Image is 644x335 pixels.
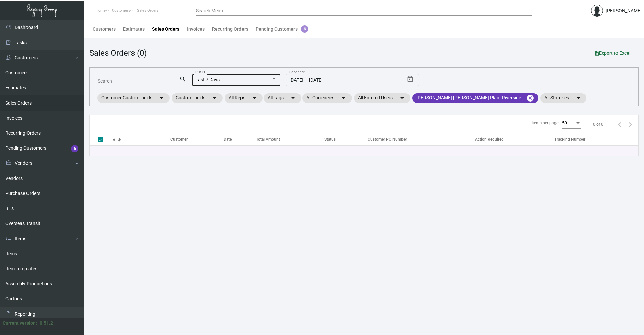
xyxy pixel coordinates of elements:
[625,119,636,130] button: Next page
[574,94,582,102] mat-icon: arrow_drop_down
[398,94,406,102] mat-icon: arrow_drop_down
[195,77,220,82] span: Last 7 Days
[123,26,145,33] div: Estimates
[562,121,581,126] mat-select: Items per page:
[305,78,308,83] span: –
[606,7,642,14] div: [PERSON_NAME]
[211,94,219,102] mat-icon: arrow_drop_down
[593,121,603,127] div: 0 of 0
[368,136,475,142] div: Customer PO Number
[225,93,263,103] mat-chip: All Reps
[96,8,106,13] span: Home
[3,320,37,327] div: Current version:
[256,26,308,33] div: Pending Customers
[289,94,297,102] mat-icon: arrow_drop_down
[590,47,636,59] button: Export to Excel
[614,119,625,130] button: Previous page
[562,121,567,125] span: 50
[475,136,504,142] div: Action Required
[170,136,224,142] div: Customer
[412,93,538,103] mat-chip: [PERSON_NAME] [PERSON_NAME] Plant Riverside
[256,136,280,142] div: Total Amount
[187,26,205,33] div: Invoices
[158,94,166,102] mat-icon: arrow_drop_down
[152,26,179,33] div: Sales Orders
[112,8,130,13] span: Customers
[540,93,586,103] mat-chip: All Statuses
[405,74,416,85] button: Open calendar
[224,136,232,142] div: Date
[289,78,303,83] input: Start date
[40,320,53,327] div: 0.51.2
[113,136,170,142] div: #
[89,47,147,59] div: Sales Orders (0)
[113,136,115,142] div: #
[256,136,325,142] div: Total Amount
[475,136,554,142] div: Action Required
[324,136,336,142] div: Status
[224,136,256,142] div: Date
[368,136,407,142] div: Customer PO Number
[354,93,410,103] mat-chip: All Entered Users
[324,136,364,142] div: Status
[554,136,585,142] div: Tracking Number
[595,50,631,56] span: Export to Excel
[93,26,116,33] div: Customers
[137,8,159,13] span: Sales Orders
[340,94,348,102] mat-icon: arrow_drop_down
[532,120,559,126] div: Items per page:
[97,93,170,103] mat-chip: Customer Custom Fields
[526,94,534,102] mat-icon: cancel
[179,75,186,83] mat-icon: search
[172,93,223,103] mat-chip: Custom Fields
[554,136,638,142] div: Tracking Number
[591,5,603,17] img: admin@bootstrapmaster.com
[212,26,248,33] div: Recurring Orders
[302,93,352,103] mat-chip: All Currencies
[170,136,188,142] div: Customer
[264,93,301,103] mat-chip: All Tags
[251,94,259,102] mat-icon: arrow_drop_down
[309,78,365,83] input: End date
